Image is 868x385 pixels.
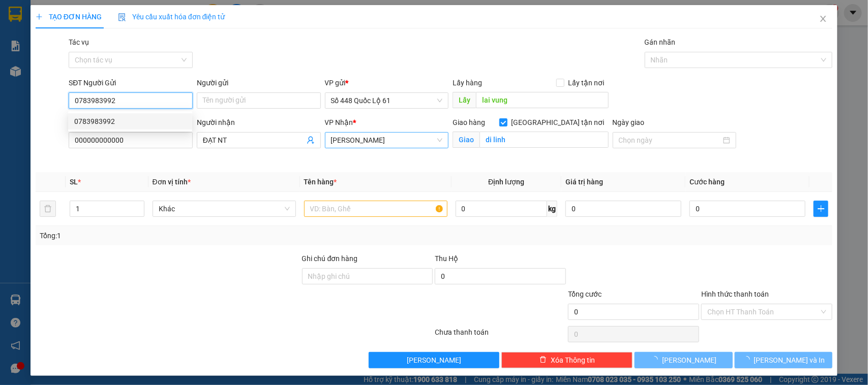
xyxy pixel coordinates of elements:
div: 0783983992 [68,113,192,130]
div: Người nhận [197,117,321,128]
label: Ngày giao [613,118,645,126]
button: [PERSON_NAME] [635,352,732,368]
li: VP [PERSON_NAME] [70,55,135,66]
label: Tác vụ [69,38,89,46]
button: plus [814,201,828,217]
span: Lấy [453,92,476,108]
li: VP Số 448 Quốc Lộ 61 [5,55,70,77]
span: Định lượng [488,178,524,186]
span: delete [540,356,547,364]
button: Close [809,5,837,34]
input: Giao tận nơi [480,132,609,148]
span: kg [547,201,557,217]
li: Bốn Luyện Express [5,5,147,43]
label: Hình thức thanh toán [701,290,769,298]
button: [PERSON_NAME] và In [735,352,832,368]
label: Ghi chú đơn hàng [302,254,358,263]
span: Giao [453,132,480,148]
span: plus [814,205,828,213]
span: [PERSON_NAME] và In [754,355,825,366]
input: VD: Bàn, Ghế [304,201,447,217]
div: VP gửi [325,77,449,88]
input: Ngày giao [619,135,722,146]
span: Yêu cầu xuất hóa đơn điện tử [118,13,225,21]
span: close [819,15,827,23]
button: delete [40,201,56,217]
input: Ghi chú đơn hàng [302,268,433,284]
span: SL [70,178,78,186]
span: TẠO ĐƠN HÀNG [36,13,102,21]
span: Thu Hộ [435,254,458,263]
span: [PERSON_NAME] [407,355,461,366]
div: 0783983992 [74,116,186,127]
div: Tổng: 1 [40,230,336,241]
span: Tổng cước [568,290,602,298]
span: plus [36,13,43,20]
span: [GEOGRAPHIC_DATA] tận nơi [507,117,609,128]
span: Lâm Đồng [331,133,443,148]
div: SĐT Người Gửi [69,77,193,88]
span: user-add [307,136,315,144]
span: Đơn vị tính [153,178,191,186]
span: Giá trị hàng [565,178,603,186]
input: 0 [565,201,681,217]
span: Lấy tận nơi [564,77,609,88]
input: Dọc đường [476,92,609,108]
div: Chưa thanh toán [434,327,567,344]
button: deleteXóa Thông tin [501,352,633,368]
span: Số 448 Quốc Lộ 61 [331,93,443,108]
span: [PERSON_NAME] [662,355,716,366]
span: Khác [159,201,290,216]
span: loading [651,356,662,363]
span: Tên hàng [304,178,337,186]
span: VP Nhận [325,118,353,126]
label: Gán nhãn [645,38,676,46]
span: Giao hàng [453,118,485,126]
span: Lấy hàng [453,79,482,87]
span: loading [743,356,754,363]
div: Người gửi [197,77,321,88]
span: Cước hàng [690,178,725,186]
button: [PERSON_NAME] [369,352,500,368]
span: Xóa Thông tin [551,355,595,366]
img: icon [118,13,126,21]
